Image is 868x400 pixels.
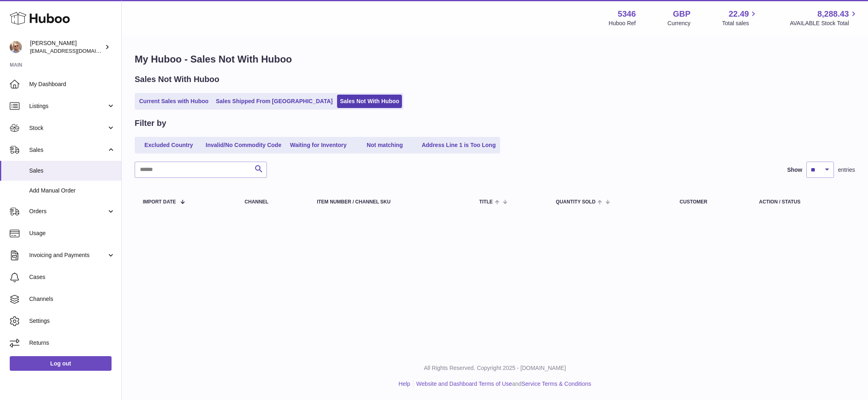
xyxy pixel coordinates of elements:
[352,138,417,152] a: Not matching
[143,199,176,205] span: Import date
[29,229,115,237] span: Usage
[213,95,335,108] a: Sales Shipped From [GEOGRAPHIC_DATA]
[29,80,115,88] span: My Dashboard
[10,356,112,371] a: Log out
[838,166,855,174] span: entries
[29,124,107,132] span: Stock
[30,48,119,54] span: [EMAIL_ADDRESS][DOMAIN_NAME]
[29,187,115,195] span: Add Manual Order
[419,138,499,152] a: Address Line 1 is Too Long
[29,146,107,154] span: Sales
[728,9,749,19] span: 22.49
[416,381,512,387] a: Website and Dashboard Terms of Use
[203,138,284,152] a: Invalid/No Commodity Code
[609,19,636,27] div: Huboo Ref
[337,95,402,108] a: Sales Not With Huboo
[245,199,301,205] div: Channel
[29,317,115,325] span: Settings
[399,381,410,387] a: Help
[673,9,690,19] strong: GBP
[29,295,115,303] span: Channels
[479,199,492,205] span: Title
[618,9,636,19] strong: 5346
[29,273,115,281] span: Cases
[10,41,22,53] img: support@radoneltd.co.uk
[522,381,591,387] a: Service Terms & Conditions
[790,19,858,27] span: AVAILABLE Stock Total
[286,138,351,152] a: Waiting for Inventory
[556,199,595,205] span: Quantity Sold
[722,9,758,27] a: 22.49 Total sales
[135,74,219,85] h2: Sales Not With Huboo
[29,167,115,175] span: Sales
[135,118,166,129] h2: Filter by
[30,39,103,55] div: [PERSON_NAME]
[759,199,847,205] div: Action / Status
[317,199,463,205] div: Item Number / Channel SKU
[136,95,211,108] a: Current Sales with Huboo
[128,364,862,372] p: All Rights Reserved. Copyright 2025 - [DOMAIN_NAME]
[680,199,743,205] div: Customer
[413,380,591,388] li: and
[29,208,107,215] span: Orders
[29,102,107,110] span: Listings
[136,138,201,152] a: Excluded Country
[817,9,849,19] span: 8,288.43
[787,166,802,174] label: Show
[668,19,691,27] div: Currency
[29,339,115,347] span: Returns
[29,251,107,259] span: Invoicing and Payments
[790,9,858,27] a: 8,288.43 AVAILABLE Stock Total
[135,53,855,66] h1: My Huboo - Sales Not With Huboo
[722,19,758,27] span: Total sales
